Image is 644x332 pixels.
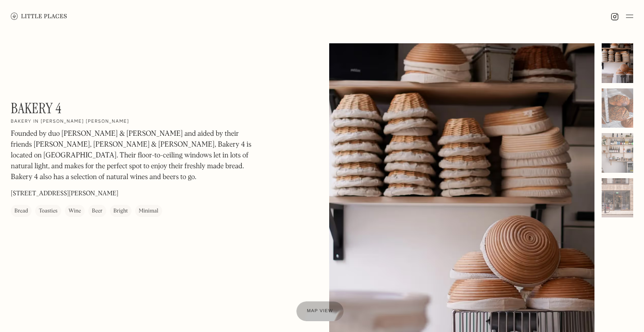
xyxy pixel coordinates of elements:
div: Toasties [39,207,57,216]
h1: Bakery 4 [11,100,61,117]
span: Map view [307,309,333,314]
a: Map view [296,301,344,321]
div: Bread [14,207,28,216]
div: Bright [113,207,128,216]
h2: Bakery in [PERSON_NAME] [PERSON_NAME] [11,119,129,125]
p: [STREET_ADDRESS][PERSON_NAME] [11,189,118,198]
div: Wine [68,207,81,216]
div: Beer [92,207,103,216]
div: Minimal [139,207,159,216]
p: Founded by duo [PERSON_NAME] & [PERSON_NAME] and aided by their friends [PERSON_NAME], [PERSON_NA... [11,129,254,183]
